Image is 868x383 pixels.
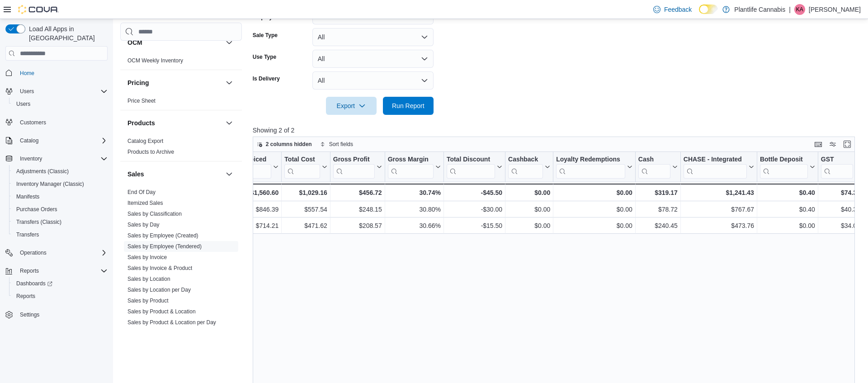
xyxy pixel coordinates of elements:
[821,156,860,179] button: GST
[127,170,144,179] h3: Sales
[2,116,111,129] button: Customers
[821,221,860,232] div: $34.02
[16,247,108,258] span: Operations
[127,57,183,64] span: OCM Weekly Inventory
[638,156,670,164] div: Cash
[127,189,156,195] a: End Of Day
[326,97,377,115] button: Export
[821,156,853,179] div: GST
[333,204,382,215] div: $248.15
[556,156,625,179] div: Loyalty Redemptions
[821,156,853,164] div: GST
[508,204,550,215] div: $0.00
[120,136,242,161] div: Products
[127,118,222,128] button: Products
[224,118,235,128] button: Products
[13,191,43,202] a: Manifests
[508,156,550,179] button: Cashback
[13,166,72,177] a: Adjustments (Classic)
[333,156,375,179] div: Gross Profit
[2,66,111,79] button: Home
[120,187,242,342] div: Sales
[796,4,803,15] span: KA
[383,97,434,115] button: Run Report
[127,211,182,217] a: Sales by Classification
[127,57,183,64] a: OCM Weekly Inventory
[16,86,108,97] span: Users
[2,152,111,165] button: Inventory
[127,189,156,196] span: End Of Day
[127,149,174,155] a: Products to Archive
[331,97,371,115] span: Export
[224,169,235,180] button: Sales
[760,156,808,164] div: Bottle Deposit
[13,229,42,240] a: Transfers
[13,99,34,109] a: Users
[127,97,156,104] span: Price Sheet
[316,139,357,150] button: Sort fields
[508,156,543,164] div: Cashback
[127,308,196,315] a: Sales by Product & Location
[253,53,276,61] label: Use Type
[387,204,440,215] div: 30.80%
[556,221,632,232] div: $0.00
[809,4,861,15] p: [PERSON_NAME]
[224,37,235,48] button: OCM
[13,99,108,109] span: Users
[638,204,678,215] div: $78.72
[127,138,163,144] a: Catalog Export
[127,286,191,293] span: Sales by Location per Day
[16,293,35,300] span: Reports
[734,4,785,15] p: Plantlife Cannabis
[813,139,824,150] button: Keyboard shortcuts
[821,187,860,198] div: $74.32
[20,249,47,256] span: Operations
[127,199,163,207] span: Itemized Sales
[789,4,791,15] p: |
[329,141,353,148] span: Sort fields
[333,221,382,232] div: $208.57
[127,243,202,250] a: Sales by Employee (Tendered)
[16,309,108,320] span: Settings
[284,204,327,215] div: $557.54
[284,187,327,198] div: $1,029.16
[13,217,108,227] span: Transfers (Classic)
[387,187,440,198] div: 30.74%
[447,156,495,164] div: Total Discount
[387,156,433,164] div: Gross Margin
[13,291,108,302] span: Reports
[13,204,108,215] span: Purchase Orders
[447,156,502,179] button: Total Discount
[16,86,38,97] button: Users
[20,155,42,162] span: Inventory
[760,221,815,232] div: $0.00
[556,156,632,179] button: Loyalty Redemptions
[224,204,278,215] div: $846.39
[25,24,108,43] span: Load All Apps in [GEOGRAPHIC_DATA]
[2,308,111,321] button: Settings
[127,265,192,272] span: Sales by Invoice & Product
[2,246,111,259] button: Operations
[253,32,278,39] label: Sale Type
[20,88,34,95] span: Users
[20,267,39,274] span: Reports
[16,231,39,238] span: Transfers
[266,141,312,148] span: 2 columns hidden
[127,78,149,87] h3: Pricing
[127,200,163,206] a: Itemized Sales
[312,50,434,68] button: All
[127,38,222,47] button: OCM
[9,178,111,190] button: Inventory Manager (Classic)
[16,309,43,320] a: Settings
[664,5,692,14] span: Feedback
[16,100,30,108] span: Users
[333,187,382,198] div: $456.72
[13,291,39,302] a: Reports
[556,187,632,198] div: $0.00
[684,156,747,164] div: CHASE - Integrated
[284,156,327,179] button: Total Cost
[9,290,111,303] button: Reports
[508,221,550,232] div: $0.00
[127,276,170,282] a: Sales by Location
[447,221,502,232] div: -$15.50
